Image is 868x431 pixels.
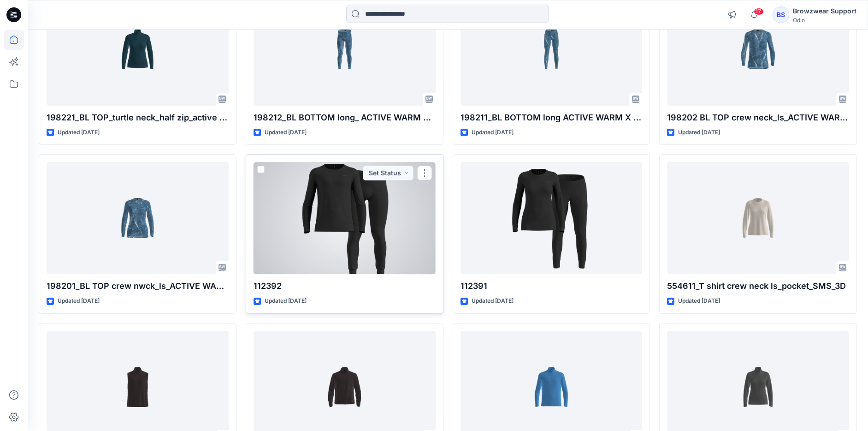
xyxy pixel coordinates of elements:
a: 112392 [254,162,436,274]
p: Updated [DATE] [472,296,514,306]
p: 198201_BL TOP crew nwck_ls_ACTIVE WARM X FROZEN LAKE_SMS_3D [47,280,229,293]
div: BS [773,6,789,23]
p: 112391 [461,280,643,293]
span: 17 [754,8,764,15]
p: Updated [DATE] [58,296,100,306]
p: 112392 [254,280,436,293]
p: 198202 BL TOP crew neck_ls_ACTIVE WARM X FROZEN LAKE_SMS_3D [667,111,849,124]
p: Updated [DATE] [265,128,307,138]
p: Updated [DATE] [265,296,307,306]
p: Updated [DATE] [472,128,514,138]
a: 554611_T shirt crew neck ls_pocket_SMS_3D [667,162,849,274]
div: Odlo [793,17,856,24]
a: 198201_BL TOP crew nwck_ls_ACTIVE WARM X FROZEN LAKE_SMS_3D [47,162,229,274]
div: Browzwear Support [793,6,856,17]
p: 198221_BL TOP_turtle neck_half zip_active x-warm_SMS_3D [47,111,229,124]
p: Updated [DATE] [678,296,720,306]
a: 112391 [461,162,643,274]
p: Updated [DATE] [678,128,720,138]
p: 554611_T shirt crew neck ls_pocket_SMS_3D [667,280,849,293]
p: Updated [DATE] [58,128,100,138]
p: 198212_BL BOTTOM long_ ACTIVE WARM X FROZEN LAKE_SMS_3D [254,111,436,124]
p: 198211_BL BOTTOM long ACTIVE WARM X FROZEN LAKE_SMS_3D [461,111,643,124]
